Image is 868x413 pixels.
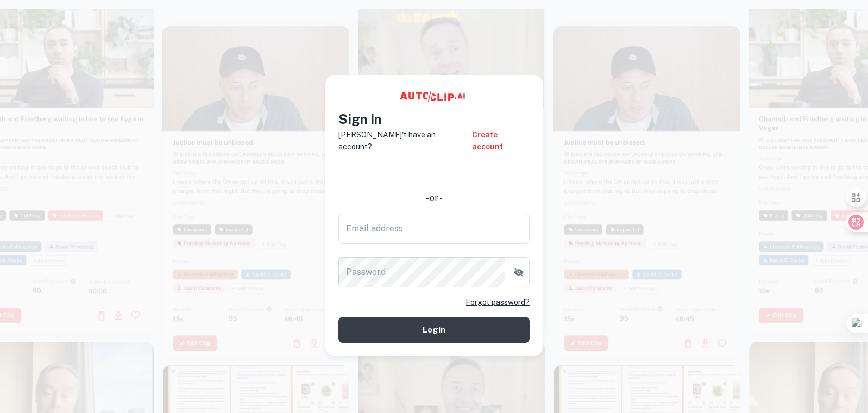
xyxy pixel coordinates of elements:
[472,129,530,153] a: Create account
[338,192,530,205] div: - or -
[338,129,470,153] p: [PERSON_NAME]'t have an account?
[333,160,534,184] iframe: Sign in with Google Button
[338,109,530,129] h4: Sign In
[338,317,530,343] button: Login
[466,296,530,308] a: Forgot password?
